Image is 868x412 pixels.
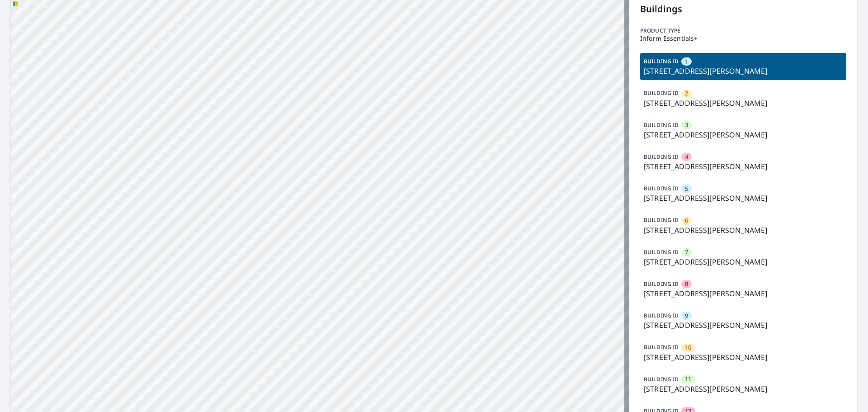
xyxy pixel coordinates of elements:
span: 4 [685,153,688,161]
p: BUILDING ID [644,121,679,129]
span: 5 [685,185,688,193]
p: BUILDING ID [644,89,679,97]
p: BUILDING ID [644,312,679,319]
span: 9 [685,312,688,320]
p: Buildings [640,2,846,16]
span: 10 [685,343,691,352]
p: [STREET_ADDRESS][PERSON_NAME] [644,98,843,109]
span: 7 [685,248,688,256]
p: BUILDING ID [644,57,679,65]
span: 1 [685,57,688,66]
p: BUILDING ID [644,153,679,161]
span: 8 [685,280,688,289]
p: BUILDING ID [644,280,679,288]
p: [STREET_ADDRESS][PERSON_NAME] [644,288,843,299]
span: 6 [685,216,688,225]
p: [STREET_ADDRESS][PERSON_NAME] [644,320,843,331]
span: 11 [685,375,691,384]
span: 3 [685,121,688,129]
p: [STREET_ADDRESS][PERSON_NAME] [644,352,843,363]
p: [STREET_ADDRESS][PERSON_NAME] [644,129,843,140]
p: [STREET_ADDRESS][PERSON_NAME] [644,193,843,204]
p: BUILDING ID [644,185,679,192]
p: BUILDING ID [644,343,679,351]
p: BUILDING ID [644,248,679,256]
p: [STREET_ADDRESS][PERSON_NAME] [644,66,843,76]
p: [STREET_ADDRESS][PERSON_NAME] [644,161,843,172]
p: [STREET_ADDRESS][PERSON_NAME] [644,256,843,267]
p: Inform Essentials+ [640,35,846,42]
p: [STREET_ADDRESS][PERSON_NAME] [644,384,843,394]
p: BUILDING ID [644,216,679,224]
p: BUILDING ID [644,375,679,383]
p: [STREET_ADDRESS][PERSON_NAME] [644,225,843,236]
span: 2 [685,89,688,98]
p: Product type [640,27,846,35]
